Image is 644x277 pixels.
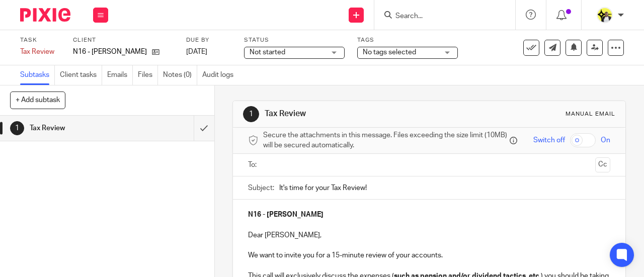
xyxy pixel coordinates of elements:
[20,47,60,57] div: Tax Review
[248,211,324,218] strong: N16 - [PERSON_NAME]
[20,8,70,22] img: Pixie
[597,7,613,23] img: Carine-Starbridge.jpg
[357,36,458,44] label: Tags
[60,65,102,85] a: Client tasks
[248,183,274,193] label: Subject:
[20,36,60,44] label: Task
[363,49,416,56] span: No tags selected
[107,65,133,85] a: Emails
[73,36,174,44] label: Client
[186,48,207,55] span: [DATE]
[202,65,238,85] a: Audit logs
[601,135,610,145] span: On
[10,91,65,109] button: + Add subtask
[263,130,507,151] span: Secure the attachments in this message. Files exceeding the size limit (10MB) will be secured aut...
[248,160,259,170] label: To:
[186,36,231,44] label: Due by
[248,250,610,260] p: We want to invite you for a 15-minute review of your accounts.
[533,135,565,145] span: Switch off
[595,157,610,172] button: Cc
[163,65,197,85] a: Notes (0)
[248,230,610,240] p: Dear [PERSON_NAME],
[243,106,259,122] div: 1
[244,36,345,44] label: Status
[566,110,615,118] div: Manual email
[265,109,451,119] h1: Tax Review
[394,12,485,21] input: Search
[250,49,285,56] span: Not started
[30,121,132,136] h1: Tax Review
[20,65,55,85] a: Subtasks
[10,121,24,135] div: 1
[138,65,158,85] a: Files
[73,47,147,57] p: N16 - [PERSON_NAME]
